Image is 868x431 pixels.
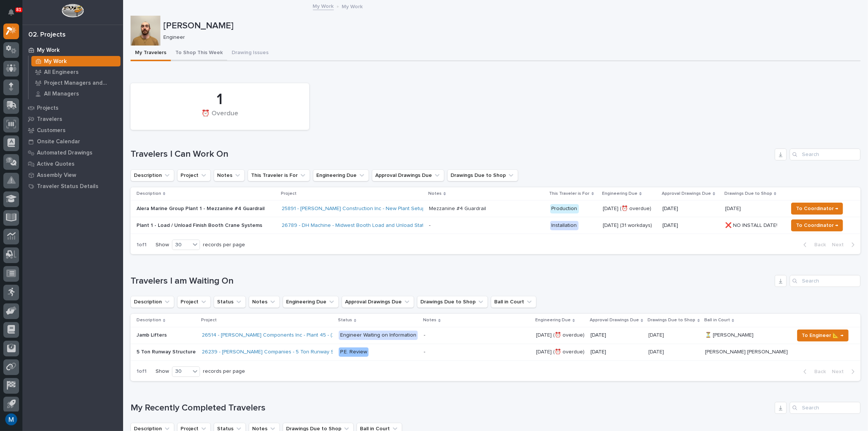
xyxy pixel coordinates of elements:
[791,203,843,215] button: To Coordinator →
[428,190,442,198] p: Notes
[342,2,363,10] p: My Work
[131,236,153,254] p: 1 of 1
[725,204,742,212] p: [DATE]
[790,149,861,160] input: Search
[156,368,169,375] p: Show
[603,206,657,212] p: [DATE] (⏰ overdue)
[172,241,190,249] div: 30
[590,349,643,355] p: [DATE]
[163,21,858,31] p: [PERSON_NAME]
[649,347,666,355] p: [DATE]
[172,368,190,375] div: 30
[37,47,60,54] p: My Work
[131,217,861,234] tr: Plant 1 - Load / Unload Finish Booth Crane Systems26789 - DH Machine - Midwest Booth Load and Unl...
[491,296,536,308] button: Ball in Court
[9,9,19,21] div: Notifications81
[338,316,352,324] p: Status
[810,368,826,375] span: Back
[22,169,123,181] a: Assembly View
[131,327,861,344] tr: Jamb LiftersJamb Lifters 26514 - [PERSON_NAME] Components Inc - Plant 45 - (2) Hyperlite ¼ ton br...
[424,349,425,355] div: -
[313,169,369,181] button: Engineering Due
[550,204,579,213] div: Production
[429,222,430,229] div: -
[131,46,171,61] button: My Travelers
[29,56,123,66] a: My Work
[790,402,861,414] input: Search
[22,158,123,169] a: Active Quotes
[137,316,161,324] p: Description
[705,347,789,355] p: [PERSON_NAME] [PERSON_NAME]
[44,58,67,65] p: My Work
[3,412,19,427] button: users-avatar
[37,105,59,112] p: Projects
[177,169,211,181] button: Project
[798,368,829,375] button: Back
[131,149,772,160] h1: Travelers I Can Work On
[131,362,153,381] p: 1 of 1
[37,116,62,123] p: Travelers
[550,221,579,230] div: Installation
[704,316,730,324] p: Ball in Court
[37,138,80,145] p: Onsite Calendar
[649,331,666,338] p: [DATE]
[536,347,586,355] p: [DATE] (⏰ overdue)
[37,172,76,179] p: Assembly View
[214,169,245,181] button: Notes
[131,169,174,181] button: Description
[549,190,590,198] p: This Traveler is For
[797,330,849,341] button: To Engineer 📐 →
[37,150,93,156] p: Automated Drawings
[796,204,838,213] span: To Coordinator →
[202,332,433,338] a: 26514 - [PERSON_NAME] Components Inc - Plant 45 - (2) Hyperlite ¼ ton bridge cranes; 24’ x 60’
[802,331,844,340] span: To Engineer 📐 →
[22,113,123,125] a: Travelers
[3,4,19,20] button: Notifications
[37,161,75,168] p: Active Quotes
[163,34,855,41] p: Engineer
[214,296,246,308] button: Status
[790,275,861,287] input: Search
[832,368,848,375] span: Next
[131,344,861,360] tr: 5 Ton Runway Structure5 Ton Runway Structure 26239 - [PERSON_NAME] Companies - 5 Ton Runway Struc...
[282,206,474,212] a: 25891 - [PERSON_NAME] Construction Inc - New Plant Setup - Mezzanine Project
[705,331,755,338] p: ⏳ [PERSON_NAME]
[22,136,123,147] a: Onsite Calendar
[227,46,273,61] button: Drawing Issues
[281,190,297,198] p: Project
[339,331,418,340] div: Engineer Waiting on Information
[417,296,488,308] button: Drawings Due to Shop
[662,206,719,212] p: [DATE]
[832,241,848,248] span: Next
[724,190,772,198] p: Drawings Due to Shop
[429,206,486,212] div: Mezzanine #4 Guardrail
[22,147,123,158] a: Automated Drawings
[22,125,123,136] a: Customers
[22,102,123,113] a: Projects
[137,347,197,355] p: 5 Ton Runway Structure
[131,296,174,308] button: Description
[44,80,117,87] p: Project Managers and Engineers
[313,1,334,10] a: My Work
[447,169,518,181] button: Drawings Due to Shop
[137,331,168,338] p: Jamb Lifters
[536,331,586,338] p: [DATE] (⏰ overdue)
[535,316,571,324] p: Engineering Due
[62,4,84,18] img: Workspace Logo
[203,242,245,248] p: records per page
[171,46,227,61] button: To Shop This Week
[602,190,637,198] p: Engineering Due
[137,206,267,212] p: Alera Marine Group Plant 1 - Mezzanine #4 Guardrail
[28,31,66,39] div: 02. Projects
[796,221,838,230] span: To Coordinator →
[156,242,169,248] p: Show
[603,222,657,229] p: [DATE] (31 workdays)
[29,78,123,88] a: Project Managers and Engineers
[372,169,444,181] button: Approval Drawings Due
[791,219,843,231] button: To Coordinator →
[131,403,772,413] h1: My Recently Completed Travelers
[143,90,297,109] div: 1
[203,368,245,375] p: records per page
